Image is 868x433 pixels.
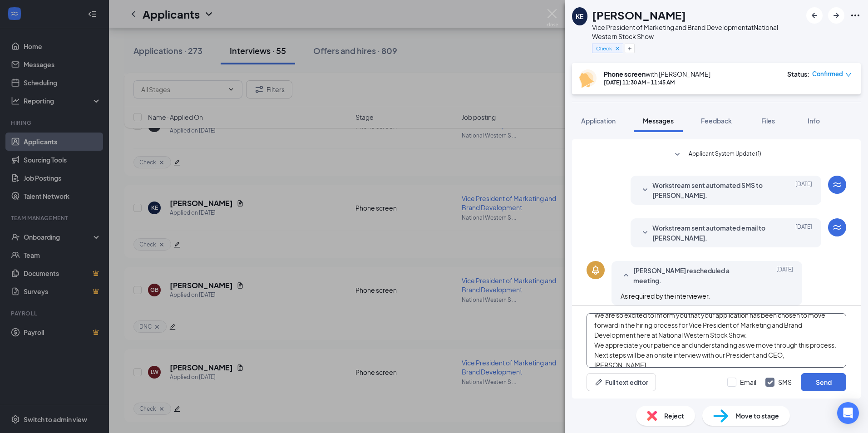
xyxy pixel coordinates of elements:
svg: Pen [594,378,603,387]
svg: SmallChevronDown [672,149,683,160]
span: Workstream sent automated SMS to [PERSON_NAME]. [652,180,771,200]
span: Check [596,44,612,52]
span: Applicant System Update (1) [689,149,761,160]
span: Messages [643,117,674,125]
svg: WorkstreamLogo [832,179,843,190]
button: Plus [625,44,635,53]
span: Feedback [701,117,732,125]
div: [DATE] 11:30 AM - 11:45 AM [604,79,710,86]
span: Files [761,117,775,125]
svg: Ellipses [850,10,861,21]
svg: WorkstreamLogo [832,222,843,233]
span: [DATE] [795,180,812,200]
div: Status : [787,69,809,79]
span: Workstream sent automated email to [PERSON_NAME]. [652,223,771,243]
span: As required by the interviewer. [621,292,710,300]
span: [PERSON_NAME] rescheduled a meeting. [633,266,752,285]
button: Send [801,373,846,391]
svg: SmallChevronDown [640,227,651,238]
div: Open Intercom Messenger [837,402,859,424]
button: ArrowLeftNew [806,7,823,24]
svg: Bell [590,265,601,276]
button: Full text editorPen [587,373,656,391]
b: Phone screen [604,70,646,78]
button: SmallChevronDownApplicant System Update (1) [672,149,761,160]
svg: Cross [614,45,621,52]
span: Confirmed [812,69,843,79]
span: Move to stage [735,411,779,421]
svg: Plus [627,46,632,51]
span: down [845,72,852,78]
span: [DATE] [795,223,812,243]
svg: ArrowLeftNew [809,10,820,21]
h1: [PERSON_NAME] [592,7,686,23]
svg: SmallChevronUp [621,270,631,281]
div: KE [576,12,583,21]
div: Vice President of Marketing and Brand Development at National Western Stock Show [592,23,802,41]
svg: ArrowRight [831,10,842,21]
button: ArrowRight [828,7,844,24]
span: Info [808,117,820,125]
div: with [PERSON_NAME] [604,69,710,79]
span: [DATE] [776,266,793,285]
span: Application [581,117,616,125]
textarea: Good afternoon, We are so excited to inform you that your application has been chosen to move for... [587,313,846,368]
span: Reject [664,411,684,421]
svg: SmallChevronDown [640,185,651,196]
